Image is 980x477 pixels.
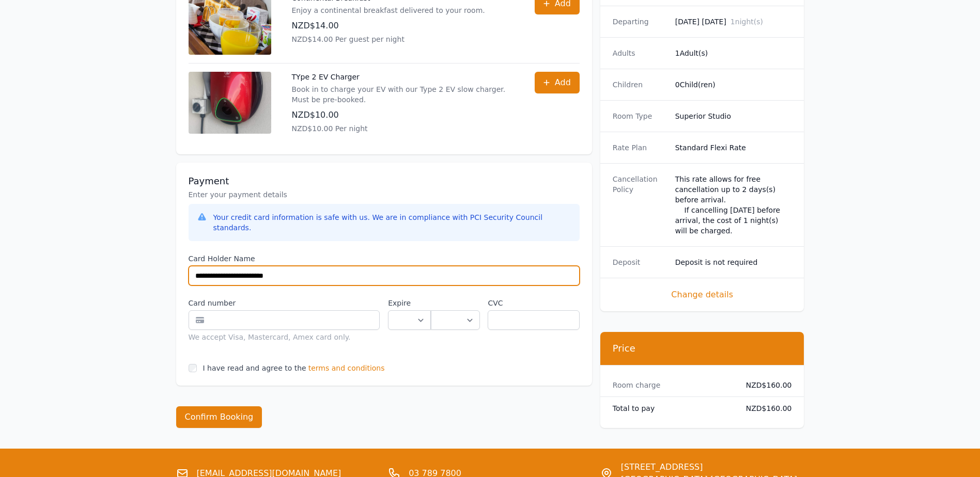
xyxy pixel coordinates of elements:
h3: Payment [189,175,580,187]
label: Card Holder Name [189,253,580,264]
div: This rate allows for free cancellation up to 2 days(s) before arrival. If cancelling [DATE] befor... [675,174,792,236]
dd: NZD$160.00 [738,380,792,390]
button: Add [535,72,580,93]
dt: Deposit [613,257,667,267]
label: Expire [388,298,431,308]
dd: NZD$160.00 [738,403,792,414]
p: Enter your payment details [189,189,580,200]
button: Confirm Booking [176,406,262,428]
dd: 0 Child(ren) [675,79,792,90]
div: We accept Visa, Mastercard, Amex card only. [189,332,380,342]
span: terms and conditions [308,363,385,373]
p: Book in to charge your EV with our Type 2 EV slow charger. Must be pre-booked. [292,84,514,105]
span: [STREET_ADDRESS] [621,461,797,473]
p: NZD$14.00 [292,20,485,32]
dt: Rate Plan [613,142,667,153]
dt: Total to pay [613,403,729,414]
dd: Deposit is not required [675,257,792,267]
span: 1 night(s) [730,18,763,26]
dd: Standard Flexi Rate [675,142,792,153]
dt: Cancellation Policy [613,174,667,236]
dd: [DATE] [DATE] [675,17,792,27]
dd: 1 Adult(s) [675,48,792,58]
label: . [431,298,479,308]
p: Enjoy a continental breakfast delivered to your room. [292,5,485,15]
p: TYpe 2 EV Charger [292,72,514,82]
span: Change details [613,289,792,301]
img: TYpe 2 EV Charger [189,72,271,134]
dt: Room charge [613,380,729,390]
label: CVC [488,298,579,308]
dd: Superior Studio [675,111,792,121]
p: NZD$10.00 [292,109,514,121]
h3: Price [613,342,792,355]
dt: Children [613,79,667,90]
dt: Adults [613,48,667,58]
p: NZD$10.00 Per night [292,123,514,134]
p: NZD$14.00 Per guest per night [292,34,485,44]
label: I have read and agree to the [203,364,306,372]
label: Card number [189,298,380,308]
div: Your credit card information is safe with us. We are in compliance with PCI Security Council stan... [213,212,571,233]
dt: Departing [613,17,667,27]
dt: Room Type [613,111,667,121]
span: Add [555,76,571,89]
